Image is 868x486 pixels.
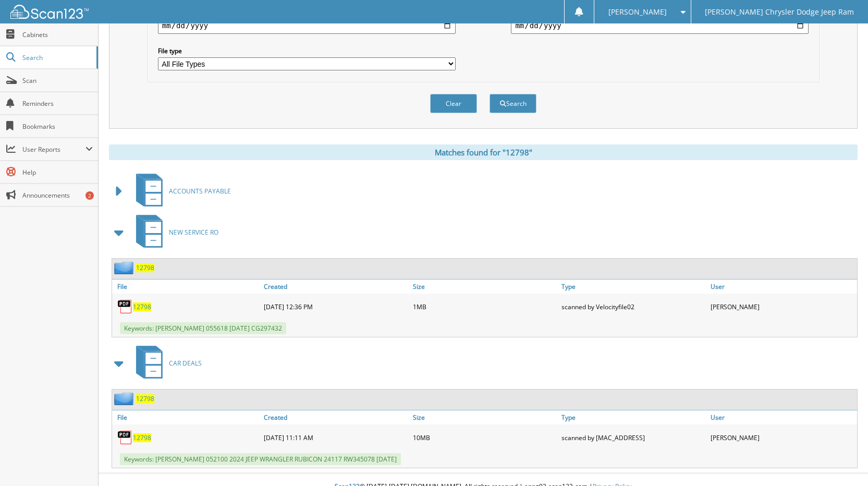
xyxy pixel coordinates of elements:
a: Created [261,280,410,294]
div: 2 [85,191,94,200]
span: Keywords: [PERSON_NAME] 055618 [DATE] CG297432 [120,322,286,334]
span: Cabinets [22,30,93,39]
span: [PERSON_NAME] [608,9,667,15]
a: 12798 [136,263,154,272]
a: Type [559,280,708,294]
span: Keywords: [PERSON_NAME] 052100 2024 JEEP WRANGLER RUBICON 24117 RW345078 [DATE] [120,453,401,465]
button: Search [490,94,536,113]
a: File [112,280,261,294]
a: 12798 [136,394,154,403]
span: Reminders [22,99,93,108]
span: NEW SERVICE RO [169,228,218,237]
a: Created [261,410,410,424]
button: Clear [430,94,477,113]
div: Matches found for "12798" [109,144,858,160]
img: PDF.png [117,430,133,445]
a: User [708,280,857,294]
a: CAR DEALS [130,343,202,384]
img: folder2.png [114,392,136,405]
a: File [112,410,261,424]
img: scan123-logo-white.svg [10,5,89,19]
a: Size [410,280,559,294]
div: 10MB [410,427,559,448]
iframe: Chat Widget [816,436,868,486]
span: Bookmarks [22,122,93,131]
label: File type [158,46,456,55]
div: 1MB [410,296,559,317]
span: Announcements [22,191,93,200]
a: Type [559,410,708,424]
input: end [511,17,809,34]
span: [PERSON_NAME] Chrysler Dodge Jeep Ram [705,9,854,15]
div: scanned by Velocityfile02 [559,296,708,317]
span: CAR DEALS [169,359,202,368]
a: User [708,410,857,424]
a: NEW SERVICE RO [130,212,218,253]
span: Help [22,168,93,177]
input: start [158,17,456,34]
span: Search [22,53,91,62]
span: User Reports [22,145,85,154]
img: folder2.png [114,261,136,274]
div: [PERSON_NAME] [708,427,857,448]
div: [DATE] 11:11 AM [261,427,410,448]
a: ACCOUNTS PAYABLE [130,171,231,212]
img: PDF.png [117,299,133,314]
div: [DATE] 12:36 PM [261,296,410,317]
a: 12798 [133,433,151,442]
div: scanned by [MAC_ADDRESS] [559,427,708,448]
a: Size [410,410,559,424]
span: Scan [22,76,93,85]
div: [PERSON_NAME] [708,296,857,317]
span: ACCOUNTS PAYABLE [169,187,231,196]
a: 12798 [133,302,151,311]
